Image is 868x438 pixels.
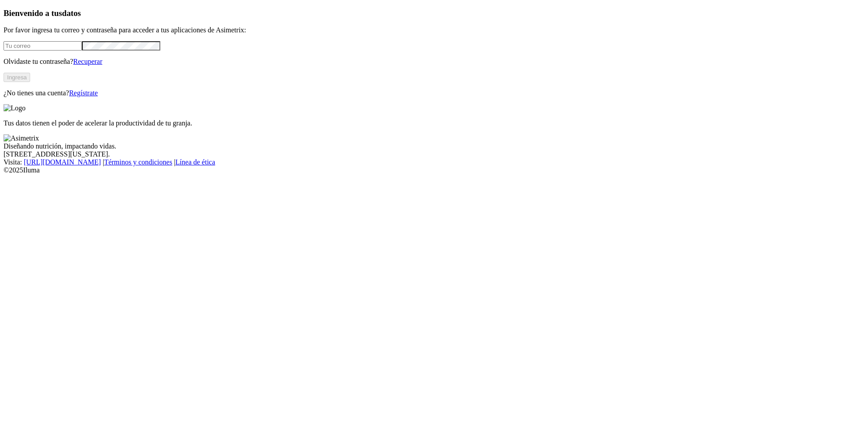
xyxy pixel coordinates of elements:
[4,73,30,82] button: Ingresa
[4,150,864,158] div: [STREET_ADDRESS][US_STATE].
[175,158,215,166] a: Línea de ética
[4,26,864,34] p: Por favor ingresa tu correo y contraseña para acceder a tus aplicaciones de Asimetrix:
[4,142,864,150] div: Diseñando nutrición, impactando vidas.
[69,89,98,97] a: Regístrate
[73,58,102,65] a: Recuperar
[62,8,81,18] span: datos
[4,58,864,66] p: Olvidaste tu contraseña?
[4,158,864,166] div: Visita : | |
[4,119,864,127] p: Tus datos tienen el poder de acelerar la productividad de tu granja.
[4,166,864,174] div: © 2025 Iluma
[104,158,172,166] a: Términos y condiciones
[4,104,26,112] img: Logo
[4,8,864,18] h3: Bienvenido a tus
[4,41,82,51] input: Tu correo
[4,134,39,142] img: Asimetrix
[24,158,101,166] a: [URL][DOMAIN_NAME]
[4,89,864,97] p: ¿No tienes una cuenta?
